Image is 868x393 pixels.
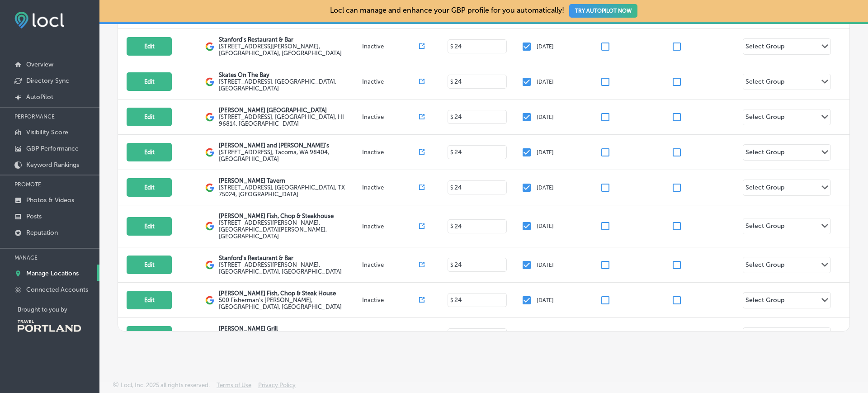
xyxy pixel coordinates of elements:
[450,262,453,268] p: $
[450,114,453,120] p: $
[450,79,453,85] p: $
[26,61,53,68] p: Overview
[745,113,784,123] div: Select Group
[537,149,554,156] p: [DATE]
[219,114,360,127] label: [STREET_ADDRESS] , [GEOGRAPHIC_DATA], HI 96814, [GEOGRAPHIC_DATA]
[450,223,453,229] p: $
[26,77,69,85] p: Directory Sync
[127,72,172,91] button: Edit
[219,219,360,240] label: [STREET_ADDRESS][PERSON_NAME] , [GEOGRAPHIC_DATA][PERSON_NAME], [GEOGRAPHIC_DATA]
[127,326,172,345] button: Edit
[26,270,79,277] p: Manage Locations
[219,255,360,261] p: Stanford's Restaurant & Bar
[127,217,172,236] button: Edit
[362,297,420,303] p: Inactive
[362,184,420,191] p: Inactive
[205,42,214,51] img: logo
[26,229,58,237] p: Reputation
[537,297,554,303] p: [DATE]
[745,296,784,307] div: Select Group
[219,142,360,149] p: [PERSON_NAME] and [PERSON_NAME]'s
[127,37,172,56] button: Edit
[219,213,360,219] p: [PERSON_NAME] Fish, Chop & Steakhouse
[205,77,214,86] img: logo
[219,43,360,57] label: [STREET_ADDRESS][PERSON_NAME] , [GEOGRAPHIC_DATA], [GEOGRAPHIC_DATA]
[127,143,172,161] button: Edit
[26,161,79,169] p: Keyword Rankings
[362,114,420,120] p: Inactive
[362,223,420,230] p: Inactive
[127,178,172,197] button: Edit
[18,306,99,313] p: Brought to you by
[219,149,360,162] label: [STREET_ADDRESS] , Tacoma, WA 98404, [GEOGRAPHIC_DATA]
[219,184,360,198] label: [STREET_ADDRESS] , [GEOGRAPHIC_DATA], TX 75024, [GEOGRAPHIC_DATA]
[121,382,210,388] p: Locl, Inc. 2025 all rights reserved.
[745,184,784,194] div: Select Group
[219,290,360,297] p: [PERSON_NAME] Fish, Chop & Steak House
[26,145,79,152] p: GBP Performance
[219,297,360,310] label: 500 Fisherman's [PERSON_NAME] , [GEOGRAPHIC_DATA], [GEOGRAPHIC_DATA]
[450,297,453,303] p: $
[537,185,554,191] p: [DATE]
[450,185,453,191] p: $
[569,4,637,18] button: TRY AUTOPILOT NOW
[258,382,296,393] a: Privacy Policy
[127,108,172,126] button: Edit
[450,43,453,50] p: $
[745,261,784,271] div: Select Group
[362,149,420,156] p: Inactive
[18,320,81,332] img: Travel Portland
[745,43,784,53] div: Select Group
[219,261,360,275] label: [STREET_ADDRESS][PERSON_NAME] , [GEOGRAPHIC_DATA], [GEOGRAPHIC_DATA]
[26,286,88,294] p: Connected Accounts
[205,222,214,231] img: logo
[362,43,420,50] p: Inactive
[205,148,214,157] img: logo
[219,78,360,92] label: [STREET_ADDRESS] , [GEOGRAPHIC_DATA], [GEOGRAPHIC_DATA]
[205,296,214,305] img: logo
[219,325,360,332] p: [PERSON_NAME] Grill
[745,78,784,88] div: Select Group
[537,223,554,229] p: [DATE]
[26,128,68,136] p: Visibility Score
[450,149,453,156] p: $
[745,148,784,159] div: Select Group
[205,260,214,270] img: logo
[537,262,554,268] p: [DATE]
[745,222,784,232] div: Select Group
[362,261,420,268] p: Inactive
[26,93,53,101] p: AutoPilot
[537,79,554,85] p: [DATE]
[219,71,360,78] p: Skates On The Bay
[362,78,420,85] p: Inactive
[205,113,214,122] img: logo
[219,107,360,114] p: [PERSON_NAME] [GEOGRAPHIC_DATA]
[219,177,360,184] p: [PERSON_NAME] Tavern
[127,256,172,274] button: Edit
[217,382,251,393] a: Terms of Use
[26,213,42,220] p: Posts
[127,291,172,309] button: Edit
[219,36,360,43] p: Stanford's Restaurant & Bar
[14,12,64,28] img: fda3e92497d09a02dc62c9cd864e3231.png
[26,196,74,204] p: Photos & Videos
[537,43,554,50] p: [DATE]
[537,114,554,120] p: [DATE]
[205,183,214,192] img: logo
